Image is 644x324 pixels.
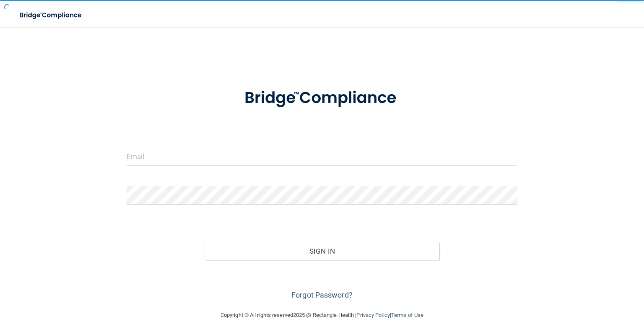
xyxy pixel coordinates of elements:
a: Privacy Policy [356,312,390,318]
a: Terms of Use [391,312,423,318]
button: Sign In [205,242,439,260]
input: Email [127,147,517,166]
img: bridge_compliance_login_screen.278c3ca4.svg [228,77,417,119]
a: Forgot Password? [291,291,353,299]
img: bridge_compliance_login_screen.278c3ca4.svg [13,7,90,24]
